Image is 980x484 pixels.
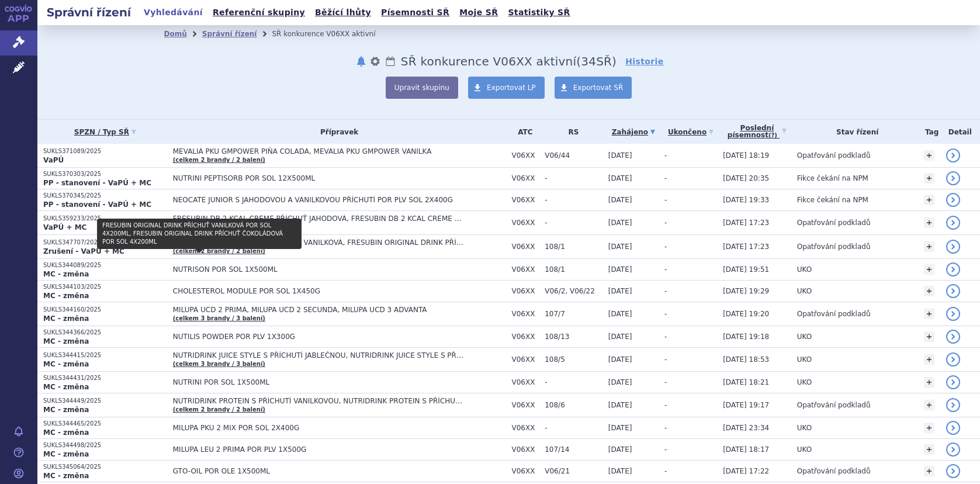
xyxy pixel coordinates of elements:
[946,375,960,389] a: detail
[946,193,960,207] a: detail
[946,352,960,367] a: detail
[545,467,602,475] span: V06/21
[924,286,934,296] a: +
[511,174,539,182] span: V06XX
[723,174,769,182] span: [DATE] 20:35
[43,463,167,471] p: SUKLS345064/2025
[946,240,960,254] a: detail
[924,400,934,410] a: +
[664,378,667,386] span: -
[924,173,934,184] a: +
[43,306,167,314] p: SUKLS344160/2025
[43,450,89,458] strong: MC - změna
[545,151,602,160] span: V06/44
[723,310,769,318] span: [DATE] 19:20
[43,360,89,368] strong: MC - změna
[608,287,632,295] span: [DATE]
[173,215,465,223] span: FRESUBIN DB 2 KCAL CREME PŘÍCHUŤ JAHODOVÁ, FRESUBIN DB 2 KCAL CREME PŘÍCHUŤ KAPUČÍNOVÁ, FRESUBIN ...
[924,377,934,388] a: +
[664,243,667,251] span: -
[511,219,539,227] span: V06XX
[555,77,632,99] a: Exportovat SŘ
[43,383,89,391] strong: MC - změna
[173,224,266,230] a: (celkem 5 brandů / 5 balení)
[209,5,309,20] a: Referenční skupiny
[768,132,777,139] abbr: (?)
[723,333,769,341] span: [DATE] 19:18
[608,243,632,251] span: [DATE]
[511,333,539,341] span: V06XX
[401,54,576,68] span: SŘ konkurence V06XX aktivní
[43,472,89,480] strong: MC - změna
[664,151,667,160] span: -
[797,401,871,409] span: Opatřování podkladů
[202,30,257,38] a: Správní řízení
[924,444,934,455] a: +
[664,310,667,318] span: -
[456,5,501,20] a: Moje SŘ
[511,467,539,475] span: V06XX
[608,355,632,364] span: [DATE]
[545,378,602,386] span: -
[608,424,632,432] span: [DATE]
[664,287,667,295] span: -
[664,265,667,274] span: -
[505,120,539,144] th: ATC
[946,216,960,230] a: detail
[723,355,769,364] span: [DATE] 18:53
[723,151,769,160] span: [DATE] 18:19
[43,247,124,255] strong: Zrušení - VaPÚ + MC
[545,401,602,409] span: 108/6
[43,441,167,450] p: SUKLS344498/2025
[173,315,265,321] a: (celkem 3 brandy / 3 balení)
[797,174,868,182] span: Fikce čekání na NPM
[946,148,960,163] a: detail
[924,309,934,319] a: +
[924,466,934,476] a: +
[797,196,868,204] span: Fikce čekání na NPM
[545,445,602,454] span: 107/14
[43,351,167,359] p: SUKLS344415/2025
[608,445,632,454] span: [DATE]
[173,265,465,274] span: NUTRISON POR SOL 1X500ML
[173,333,465,341] span: NUTILIS POWDER POR PLV 1X300G
[511,355,539,364] span: V06XX
[723,424,769,432] span: [DATE] 23:34
[664,424,667,432] span: -
[723,196,769,204] span: [DATE] 19:33
[545,219,602,227] span: -
[37,4,140,20] h2: Správní řízení
[43,200,151,209] strong: PP - stanovení - VaPÚ + MC
[723,120,791,144] a: Poslednípísemnost(?)
[43,337,89,345] strong: MC - změna
[173,238,465,247] span: FRESUBIN ORIGINAL DRINK PŘÍCHUŤ VANILKOVÁ, FRESUBIN ORIGINAL DRINK PŘÍCHUŤ ČOKOLÁDOVÁ
[924,241,934,252] a: +
[608,467,632,475] span: [DATE]
[797,467,871,475] span: Opatřování podkladů
[797,355,812,364] span: UKO
[924,331,934,342] a: +
[167,120,506,144] th: Přípravek
[43,147,167,155] p: SUKLS371089/2025
[511,310,539,318] span: V06XX
[369,54,381,68] button: nastavení
[173,287,465,295] span: CHOLESTEROL MODULE POR SOL 1X450G
[511,151,539,160] span: V06XX
[664,219,667,227] span: -
[173,467,465,475] span: GTO-OIL POR OLE 1X500ML
[797,378,812,386] span: UKO
[797,287,812,295] span: UKO
[43,292,89,300] strong: MC - změna
[43,179,151,187] strong: PP - stanovení - VaPÚ + MC
[946,442,960,457] a: detail
[43,215,167,223] p: SUKLS359233/2025
[173,351,465,359] span: NUTRIDRINK JUICE STYLE S PŘÍCHUTÍ JABLEČNOU, NUTRIDRINK JUICE STYLE S PŘÍCHUTÍ JAHODOVOU, NUTRIDR...
[723,378,769,386] span: [DATE] 18:21
[43,170,167,178] p: SUKLS370303/2025
[924,354,934,365] a: +
[43,428,89,437] strong: MC - změna
[511,378,539,386] span: V06XX
[608,151,632,160] span: [DATE]
[43,223,86,231] strong: VaPÚ + MC
[386,77,458,99] button: Upravit skupinu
